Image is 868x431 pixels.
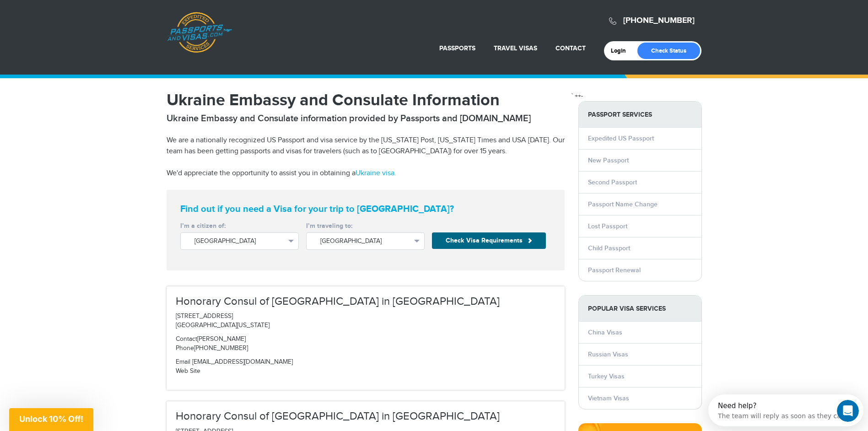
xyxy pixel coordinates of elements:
[320,237,410,246] span: [GEOGRAPHIC_DATA]
[837,400,859,422] iframe: Intercom live chat
[579,102,701,128] strong: PASSPORT SERVICES
[167,113,565,124] h2: Ukraine Embassy and Consulate information provided by Passports and [DOMAIN_NAME]
[192,358,293,366] a: [EMAIL_ADDRESS][DOMAIN_NAME]
[588,394,629,402] a: Vietnam Visas
[167,135,565,157] p: We are a nationally recognized US Passport and visa service by the [US_STATE] Post, [US_STATE] Ti...
[588,372,625,380] a: Turkey Visas
[432,232,546,249] button: Check Visa Requirements
[9,408,93,431] div: Unlock 10% Off!
[306,232,425,250] button: [GEOGRAPHIC_DATA]
[10,8,137,15] div: Need help?
[588,266,641,274] a: Passport Renewal
[167,168,565,179] p: We'd appreciate the opportunity to assist you in obtaining a
[10,15,137,25] div: The team will reply as soon as they can
[588,156,629,164] a: New Passport
[588,329,622,336] a: China Visas
[176,296,555,307] h3: Honorary Consul of [GEOGRAPHIC_DATA] in [GEOGRAPHIC_DATA]
[180,221,299,231] label: I’m a citizen of:
[588,350,628,358] a: Russian Visas
[176,335,555,353] p: [PERSON_NAME] [PHONE_NUMBER]
[356,169,396,178] a: Ukraine visa.
[176,345,194,352] span: Phone
[4,4,164,29] div: Open Intercom Messenger
[180,232,299,250] button: [GEOGRAPHIC_DATA]
[176,367,200,375] a: Web Site
[588,178,637,186] a: Second Passport
[588,222,627,230] a: Lost Passport
[588,244,630,252] a: Child Passport
[176,335,197,343] span: Contact
[708,394,863,426] iframe: Intercom live chat discovery launcher
[494,44,537,52] a: Travel Visas
[167,12,232,53] a: Passports & [DOMAIN_NAME]
[180,204,551,215] strong: Find out if you need a Visa for your trip to [GEOGRAPHIC_DATA]?
[306,221,425,231] label: I’m traveling to:
[555,44,586,52] a: Contact
[176,358,190,366] span: Email
[439,44,475,52] a: Passports
[176,312,555,330] p: [STREET_ADDRESS] [GEOGRAPHIC_DATA][US_STATE]
[588,135,654,142] a: Expedited US Passport
[176,410,555,422] h3: Honorary Consul of [GEOGRAPHIC_DATA] in [GEOGRAPHIC_DATA]
[611,47,632,54] a: Login
[19,414,83,424] span: Unlock 10% Off!
[637,43,700,59] a: Check Status
[588,200,658,208] a: Passport Name Change
[623,16,695,26] a: [PHONE_NUMBER]
[579,296,701,322] strong: Popular Visa Services
[167,92,565,108] h1: Ukraine Embassy and Consulate Information
[194,237,285,246] span: [GEOGRAPHIC_DATA]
